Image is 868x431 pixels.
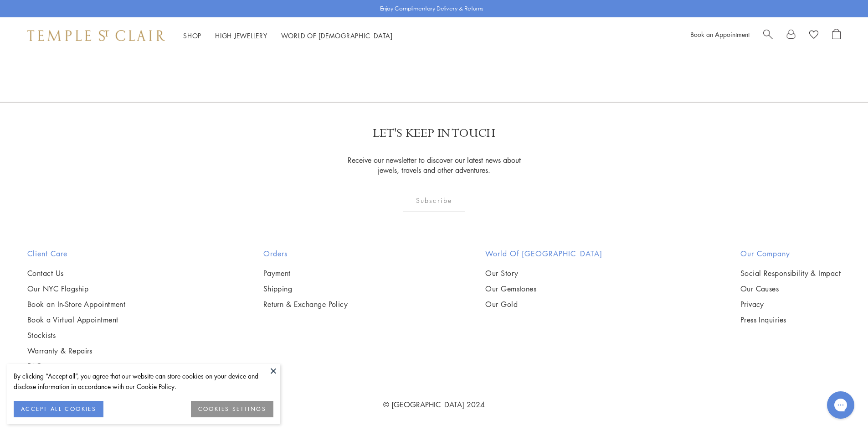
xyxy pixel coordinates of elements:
[27,361,125,371] a: FAQs
[14,371,273,392] div: By clicking “Accept all”, you agree that our website can store cookies on your device and disclos...
[403,189,465,212] div: Subscribe
[183,30,393,42] nav: Main navigation
[832,29,841,42] a: Open Shopping Bag
[690,30,750,39] a: Book an Appointment
[27,268,125,278] a: Contact Us
[27,330,125,340] a: Stockists
[485,268,602,278] a: Our Story
[740,268,841,278] a: Social Responsibility & Impact
[183,31,201,40] a: ShopShop
[740,315,841,325] a: Press Inquiries
[485,284,602,294] a: Our Gemstones
[27,299,125,309] a: Book an In-Store Appointment
[263,248,348,259] h2: Orders
[380,4,483,13] p: Enjoy Complimentary Delivery & Returns
[383,400,485,410] a: © [GEOGRAPHIC_DATA] 2024
[740,248,841,259] h2: Our Company
[740,299,841,309] a: Privacy
[342,155,526,175] p: Receive our newsletter to discover our latest news about jewels, travels and other adventures.
[27,284,125,294] a: Our NYC Flagship
[809,29,818,42] a: View Wishlist
[27,346,125,356] a: Warranty & Repairs
[27,30,165,41] img: Temple St. Clair
[263,284,348,294] a: Shipping
[822,388,859,422] iframe: Gorgias live chat messenger
[763,29,773,42] a: Search
[191,401,273,417] button: COOKIES SETTINGS
[281,31,393,40] a: World of [DEMOGRAPHIC_DATA]World of [DEMOGRAPHIC_DATA]
[373,125,495,141] p: LET'S KEEP IN TOUCH
[263,299,348,309] a: Return & Exchange Policy
[740,284,841,294] a: Our Causes
[27,248,125,259] h2: Client Care
[485,248,602,259] h2: World of [GEOGRAPHIC_DATA]
[14,401,103,417] button: ACCEPT ALL COOKIES
[485,299,602,309] a: Our Gold
[263,268,348,278] a: Payment
[27,315,125,325] a: Book a Virtual Appointment
[215,31,267,40] a: High JewelleryHigh Jewellery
